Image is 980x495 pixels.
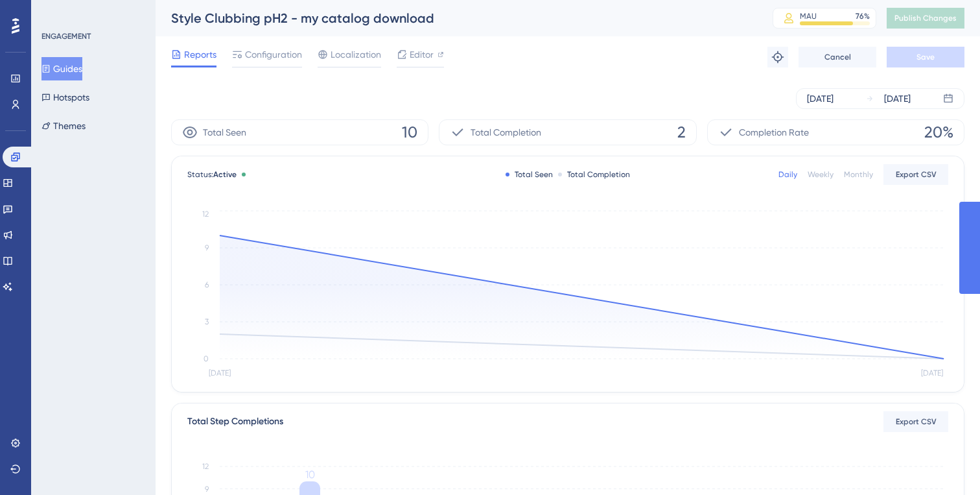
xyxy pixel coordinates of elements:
span: Total Completion [471,125,541,140]
div: [DATE] [884,91,911,106]
span: 10 [402,122,417,143]
div: [DATE] [807,91,834,106]
span: Completion Rate [739,125,809,140]
span: 20% [924,122,953,143]
tspan: 12 [202,462,209,471]
tspan: 12 [202,210,209,219]
tspan: 6 [205,280,209,289]
div: Total Step Completions [187,414,283,429]
span: Status: [187,169,237,180]
tspan: [DATE] [921,368,943,378]
span: Active [213,170,237,179]
div: ENGAGEMENT [41,31,91,42]
span: Export CSV [896,169,937,180]
div: Monthly [844,169,873,180]
tspan: 9 [205,485,209,494]
button: Export CSV [883,164,948,185]
iframe: UserGuiding AI Assistant Launcher [926,444,964,483]
div: 76 % [856,11,870,21]
button: Save [887,47,964,67]
div: Total Completion [558,169,630,180]
div: Style Clubbing pH2 - my catalog download [171,9,740,27]
span: Configuration [245,47,302,62]
span: Localization [331,47,381,62]
button: Hotspots [41,86,89,109]
button: Themes [41,114,86,138]
tspan: [DATE] [209,368,231,378]
span: Reports [184,47,216,62]
button: Export CSV [883,411,948,432]
tspan: 9 [205,243,209,252]
span: Total Seen [203,125,246,140]
span: Cancel [824,52,851,62]
div: Daily [778,169,797,180]
tspan: 10 [305,468,315,481]
tspan: 0 [204,354,209,363]
span: Editor [410,47,434,62]
button: Publish Changes [887,8,964,29]
span: Save [916,52,935,62]
span: Export CSV [896,417,937,427]
div: MAU [800,11,817,21]
div: Weekly [808,169,834,180]
span: 2 [677,122,686,143]
tspan: 3 [205,317,209,326]
button: Guides [41,57,82,80]
span: Publish Changes [894,13,957,23]
button: Cancel [799,47,876,67]
div: Total Seen [506,169,553,180]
